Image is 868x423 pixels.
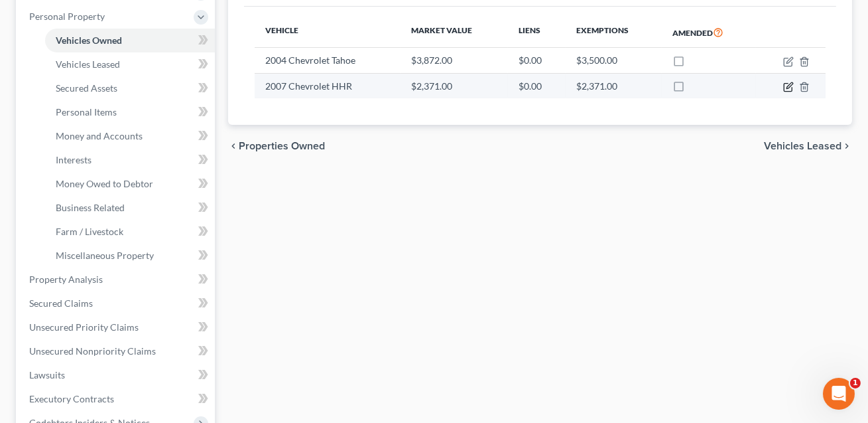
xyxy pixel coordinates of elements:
[56,250,154,261] span: Miscellaneous Property
[566,48,662,73] td: $3,500.00
[841,141,852,151] i: chevron_right
[29,274,103,285] span: Property Analysis
[56,178,153,189] span: Money Owed to Debtor
[45,220,215,244] a: Farm / Livestock
[508,73,566,98] td: $0.00
[29,369,65,381] span: Lawsuits
[508,17,566,48] th: Liens
[255,48,400,73] td: 2004 Chevrolet Tahoe
[19,363,215,387] a: Lawsuits
[56,226,123,237] span: Farm / Livestock
[45,29,215,52] a: Vehicles Owned
[29,297,93,309] span: Secured Claims
[401,73,508,98] td: $2,371.00
[850,378,861,388] span: 1
[401,17,508,48] th: Market Value
[29,393,114,404] span: Executory Contracts
[228,141,325,151] button: chevron_left Properties Owned
[19,387,215,411] a: Executory Contracts
[19,339,215,363] a: Unsecured Nonpriority Claims
[255,17,400,48] th: Vehicle
[662,17,756,48] th: Amended
[19,268,215,292] a: Property Analysis
[228,141,239,151] i: chevron_left
[45,148,215,172] a: Interests
[508,48,566,73] td: $0.00
[45,52,215,76] a: Vehicles Leased
[56,58,120,70] span: Vehicles Leased
[45,244,215,268] a: Miscellaneous Property
[823,378,855,410] iframe: Intercom live chat
[401,48,508,73] td: $3,872.00
[566,73,662,98] td: $2,371.00
[764,141,852,151] button: Vehicles Leased chevron_right
[56,130,143,141] span: Money and Accounts
[45,76,215,100] a: Secured Assets
[45,100,215,124] a: Personal Items
[56,154,92,165] span: Interests
[45,196,215,220] a: Business Related
[29,321,139,333] span: Unsecured Priority Claims
[29,11,105,22] span: Personal Property
[255,73,400,98] td: 2007 Chevrolet HHR
[764,141,841,151] span: Vehicles Leased
[56,35,122,46] span: Vehicles Owned
[566,17,662,48] th: Exemptions
[19,315,215,339] a: Unsecured Priority Claims
[56,202,125,213] span: Business Related
[45,124,215,148] a: Money and Accounts
[45,172,215,196] a: Money Owed to Debtor
[56,82,117,94] span: Secured Assets
[239,141,325,151] span: Properties Owned
[56,106,117,118] span: Personal Items
[29,345,156,357] span: Unsecured Nonpriority Claims
[19,292,215,315] a: Secured Claims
